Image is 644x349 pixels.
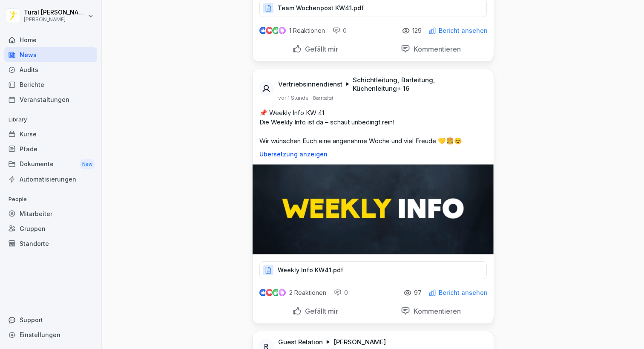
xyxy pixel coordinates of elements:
p: People [4,193,97,206]
a: Automatisierungen [4,172,97,187]
p: Vertriebsinnendienst [278,80,342,89]
img: love [266,27,273,34]
p: Library [4,113,97,127]
p: Gefällt mir [302,307,338,315]
a: Weekly Info KW41.pdf [259,268,487,277]
img: inspiring [279,289,286,297]
p: Guest Relation [278,338,323,346]
a: Kurse [4,127,97,141]
p: Team Wochenpost KW41.pdf [278,4,364,12]
p: 📌 Weekly Info KW 41 Die Weekly Info ist da – schaut unbedingt rein! Wir wünschen Euch eine angene... [259,108,487,146]
p: Schichtleitung, Barleitung, Küchenleitung + 16 [353,76,483,93]
p: vor 1 Stunde [278,95,309,101]
div: 0 [333,26,347,35]
a: Einstellungen [4,327,97,342]
div: 0 [334,288,348,297]
p: [PERSON_NAME] [24,17,86,23]
a: Audits [4,62,97,77]
p: Bericht ansehen [439,27,488,34]
a: Berichte [4,77,97,92]
p: Kommentieren [410,45,461,53]
a: DokumenteNew [4,156,97,172]
img: like [259,289,266,296]
p: 97 [414,289,422,296]
img: ugkezbsvwy9ed1jr783a3dfq.png [253,164,494,254]
a: Standorte [4,236,97,251]
p: 129 [412,27,422,34]
img: inspiring [279,27,286,35]
img: love [266,289,273,296]
div: Support [4,312,97,327]
p: Gefällt mir [302,45,338,53]
p: Tural [PERSON_NAME] [24,9,86,16]
img: like [259,27,266,34]
a: Mitarbeiter [4,206,97,221]
div: Dokumente [4,156,97,172]
a: Veranstaltungen [4,92,97,107]
p: Bericht ansehen [439,289,488,296]
a: Team Wochenpost KW41.pdf [259,6,487,15]
div: New [80,159,95,169]
a: News [4,47,97,62]
p: Bearbeitet [313,95,333,101]
p: 1 Reaktionen [289,27,325,34]
img: celebrate [272,27,279,34]
p: Kommentieren [410,307,461,315]
p: Weekly Info KW41.pdf [278,266,343,274]
a: Pfade [4,141,97,156]
p: 2 Reaktionen [289,289,326,296]
a: Gruppen [4,221,97,236]
p: Übersetzung anzeigen [259,151,487,158]
img: celebrate [272,289,279,296]
a: Home [4,32,97,47]
p: [PERSON_NAME] [333,338,386,346]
